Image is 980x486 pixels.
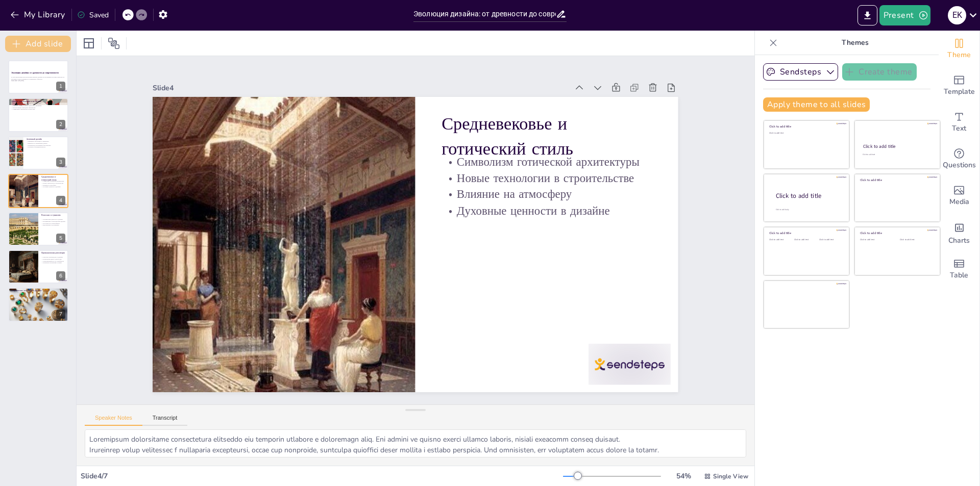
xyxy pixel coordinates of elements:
div: Change the overall theme [939,31,979,67]
p: Древние цивилизации и их дизайн [11,100,65,103]
div: Click to add text [900,239,932,241]
div: 3 [8,136,68,170]
p: Человеческие ценности в дизайне [41,218,65,220]
button: E K [948,5,966,25]
p: Влияние на атмосферу [41,184,65,186]
span: Single View [713,472,748,480]
span: Text [952,123,966,134]
div: 2 [56,120,65,129]
div: Layout [81,35,97,52]
p: Themes [781,31,928,55]
div: Click to add body [776,208,840,211]
div: Click to add text [863,154,930,156]
div: 4 [56,196,65,205]
button: Present [879,5,930,25]
div: 7 [8,288,68,321]
div: Click to add title [769,231,842,235]
p: Ренессанс и гуманизм [41,214,65,217]
p: Функциональность и эстетика [11,298,65,300]
button: My Library [8,7,69,23]
p: Символизм готической архитектуры [302,290,455,457]
div: Add a table [939,251,979,288]
p: Ориентированность на потребителя [41,260,65,262]
p: Духовные ценности в дизайне [266,258,419,424]
div: 5 [8,212,68,246]
span: Template [944,86,975,97]
div: Click to add text [794,239,817,241]
p: Использование природных материалов [11,106,65,108]
p: Влияние на современный дизайн [26,142,65,144]
textarea: Loremipsum dolorsitame consectetura elitseddo eiu temporin utlabore e doloremagn aliq. Eni admini... [85,429,746,457]
span: Theme [947,49,971,61]
p: Доступность и разнообразие [41,222,65,224]
button: Speaker Notes [85,415,142,426]
p: Generated with [URL] [11,80,65,82]
p: Многообразие областей дизайна [11,292,65,294]
p: Новаторские идеи и технологии [41,258,65,260]
div: Add charts and graphs [939,214,979,251]
p: Человеческое восприятие пространства [26,144,65,146]
div: 7 [56,310,65,319]
p: Принципы пропорций и симметрии [26,140,65,142]
p: Влияние на атмосферу [278,268,431,435]
div: Click to add title [776,191,841,200]
button: Create theme [842,63,917,81]
div: 2 [8,98,68,132]
p: В этой презентации мы рассмотрим развитие дизайна на протяжении истории, включая его ключевые эта... [11,76,65,80]
p: Символика в архитектуре и искусстве [11,108,65,110]
span: Charts [948,235,970,246]
div: 5 [56,234,65,243]
div: Add ready made slides [939,67,979,104]
div: 4 [8,174,68,208]
div: Get real-time input from your audience [939,141,979,177]
input: Insert title [413,7,556,21]
div: Click to add title [860,178,933,182]
p: Изменение восприятия эстетики [41,262,65,264]
div: E K [948,6,966,24]
p: Промышленная революция [41,251,65,254]
div: Click to add text [860,239,892,241]
span: Table [950,270,968,281]
button: Sendsteps [763,63,838,81]
p: Античный дизайн [26,138,65,141]
button: Apply theme to all slides [763,97,870,112]
p: Духовные ценности в дизайне [41,186,65,188]
p: [PERSON_NAME] отражает ценности и верования [11,105,65,107]
div: Click to add title [863,143,931,149]
div: 6 [8,250,68,284]
p: Возвращение к классическим идеалам [41,220,65,222]
button: Add slide [5,36,71,52]
span: Position [108,37,120,49]
div: Saved [77,10,109,20]
div: Click to add title [769,124,842,129]
p: Современные тенденции в дизайне [11,290,65,293]
div: Add text boxes [939,104,979,141]
p: Вдохновение и достижения [41,224,65,226]
p: Символизм готической архитектуры [41,181,65,183]
p: Новые технологии в строительстве [290,279,443,446]
div: 54 % [671,471,696,481]
div: Click to add title [860,231,933,235]
p: Древние цивилизации заложили основы дизайна [11,103,65,105]
p: Эстетика и функциональность [26,146,65,148]
span: Media [949,196,969,208]
p: Массовое производство в дизайне [41,257,65,259]
strong: Эволюция дизайна: от древности до современности [11,71,59,74]
div: Add images, graphics, shapes or video [939,177,979,214]
div: Slide 4 [416,127,701,442]
div: Click to add text [769,132,842,135]
p: Средневековье и готический стиль [309,296,486,485]
span: Questions [943,160,976,171]
div: 1 [56,82,65,91]
div: 3 [56,158,65,167]
p: Новые технологии в строительстве [41,183,65,185]
p: Использование новых технологий [11,296,65,298]
div: Click to add text [819,239,842,241]
div: Slide 4 / 7 [81,471,563,481]
div: 1 [8,60,68,94]
div: 6 [56,271,65,280]
p: Средневековье и готический стиль [41,175,65,181]
button: Transcript [142,415,188,426]
div: Click to add text [769,239,792,241]
button: Export to PowerPoint [857,5,877,25]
